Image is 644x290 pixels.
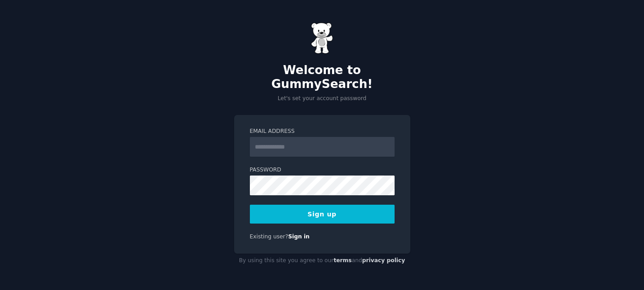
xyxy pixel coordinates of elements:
[234,63,410,92] h2: Welcome to GummySearch!
[311,22,333,54] img: Gummy Bear
[234,95,410,103] p: Let's set your account password
[250,233,289,240] span: Existing user?
[250,127,395,136] label: Email Address
[250,166,395,174] label: Password
[362,257,405,264] a: privacy policy
[288,233,310,240] a: Sign in
[234,254,410,268] div: By using this site you agree to our and
[250,205,395,224] button: Sign up
[333,257,351,264] a: terms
